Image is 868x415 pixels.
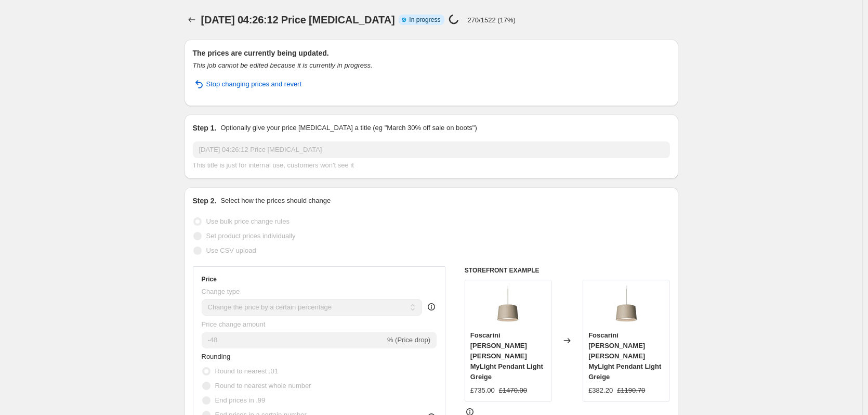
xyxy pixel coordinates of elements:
strike: £1190.70 [617,385,645,396]
div: £735.00 [470,385,495,396]
img: fo_twiggy_wood_suspension_greige_01_7c3bb744-958f-44c1-b4f4-d6226ce2acda_80x.webp [606,286,647,327]
strike: £1470.00 [499,385,527,396]
span: [DATE] 04:26:12 Price [MEDICAL_DATA] [201,14,395,25]
div: £382.20 [588,385,613,396]
span: End prices in .99 [215,396,266,404]
h6: STOREFRONT EXAMPLE [465,266,670,275]
span: Round to nearest whole number [215,382,311,390]
span: Foscarini [PERSON_NAME] [PERSON_NAME] MyLight Pendant Light Greige [470,331,543,381]
span: Use bulk price change rules [206,217,290,225]
i: This job cannot be edited because it is currently in progress. [193,61,373,69]
button: Price change jobs [185,12,199,27]
span: Change type [202,288,240,295]
span: Rounding [202,353,231,360]
span: Round to nearest .01 [215,367,278,375]
input: -15 [202,332,385,348]
p: Optionally give your price [MEDICAL_DATA] a title (eg "March 30% off sale on boots") [220,123,477,133]
h2: Step 1. [193,123,217,133]
span: Foscarini [PERSON_NAME] [PERSON_NAME] MyLight Pendant Light Greige [588,331,661,381]
p: 270/1522 (17%) [467,16,516,24]
p: Select how the prices should change [220,196,331,206]
span: This title is just for internal use, customers won't see it [193,161,354,169]
span: Use CSV upload [206,247,256,254]
span: % (Price drop) [387,336,430,344]
h2: The prices are currently being updated. [193,48,670,58]
span: Price change amount [202,320,266,328]
div: help [426,302,437,312]
span: Stop changing prices and revert [206,79,302,89]
span: Set product prices individually [206,232,296,240]
span: In progress [409,16,440,24]
button: Stop changing prices and revert [187,76,308,93]
input: 30% off holiday sale [193,141,670,158]
img: fo_twiggy_wood_suspension_greige_01_7c3bb744-958f-44c1-b4f4-d6226ce2acda_80x.webp [487,286,529,327]
h2: Step 2. [193,196,217,206]
h3: Price [202,275,217,283]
